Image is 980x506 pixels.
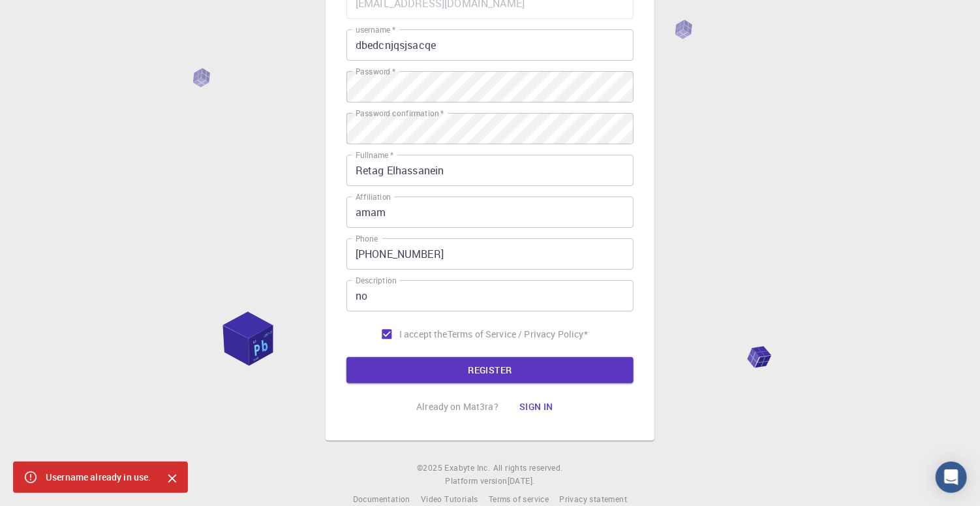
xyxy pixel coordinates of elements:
[346,357,634,383] button: REGISTER
[353,494,410,504] span: Documentation
[445,462,491,475] a: Exabyte Inc.
[559,494,627,504] span: Privacy statement
[445,462,491,473] span: Exabyte Inc.
[356,108,444,119] label: Password confirmation
[356,233,378,244] label: Phone
[356,275,397,286] label: Description
[356,150,393,161] label: Fullname
[489,493,549,506] a: Terms of service
[356,66,395,77] label: Password
[417,462,444,475] span: © 2025
[448,328,588,341] a: Terms of Service / Privacy Policy*
[448,328,588,341] p: Terms of Service / Privacy Policy *
[353,493,410,506] a: Documentation
[445,475,507,488] span: Platform version
[489,494,549,504] span: Terms of service
[508,475,535,486] span: [DATE] .
[356,24,395,35] label: username
[46,466,151,489] div: Username already in use.
[356,191,391,202] label: Affiliation
[421,493,478,506] a: Video Tutorials
[509,394,564,420] button: Sign in
[421,494,478,504] span: Video Tutorials
[936,462,967,493] div: Open Intercom Messenger
[399,328,448,341] span: I accept the
[493,462,563,475] span: All rights reserved.
[416,400,498,413] p: Already on Mat3ra?
[559,493,627,506] a: Privacy statement
[508,475,535,488] a: [DATE].
[162,468,183,489] button: Close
